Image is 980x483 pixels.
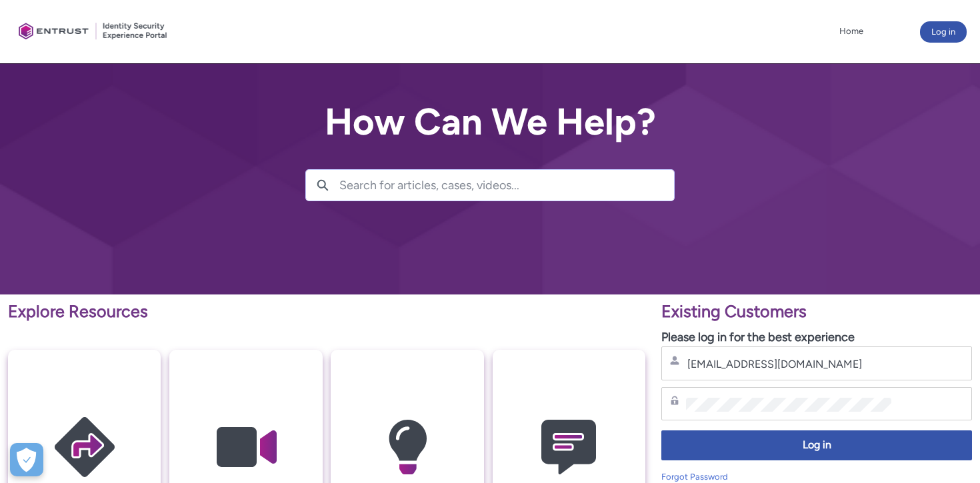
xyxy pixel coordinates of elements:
p: Existing Customers [661,299,972,324]
span: Log in [670,438,963,453]
a: Home [836,21,867,41]
p: Please log in for the best experience [661,328,972,346]
p: Explore Resources [8,299,645,324]
input: Search for articles, cases, videos... [339,170,674,201]
div: Cookie Preferences [10,443,43,476]
h2: How Can We Help? [305,101,675,143]
a: Forgot Password [661,472,728,482]
input: Username [686,357,891,371]
button: Log in [661,430,972,460]
button: Open Preferences [10,443,43,476]
button: Log in [920,21,967,43]
button: Search [306,170,339,201]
